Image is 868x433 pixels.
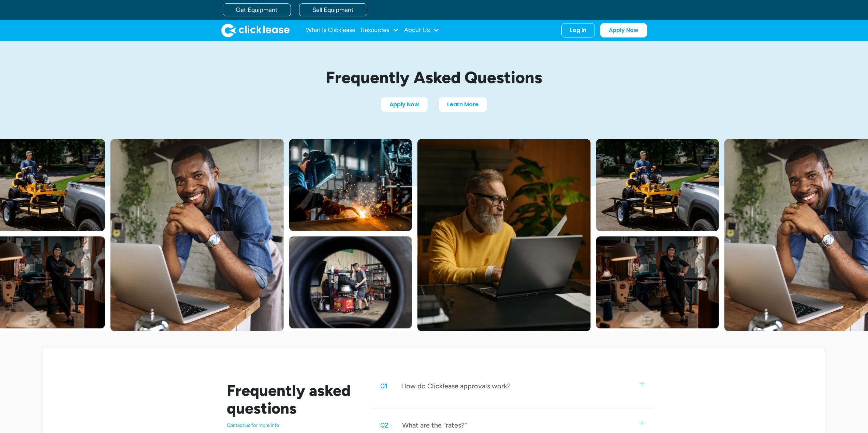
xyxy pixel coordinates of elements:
img: small plus [640,382,644,386]
div: Resources [361,24,399,37]
div: About Us [404,24,439,37]
img: Clicklease logo [221,24,290,37]
div: Log In [570,27,586,34]
a: Sell Equipment [299,3,367,16]
img: A smiling man in a blue shirt and apron leaning over a table with a laptop [111,139,284,331]
img: small plus [640,421,644,425]
div: What are the “rates?” [402,421,467,430]
img: A welder in a large mask working on a large pipe [289,139,412,231]
div: 02 [380,421,388,430]
p: Contact us for more info [227,422,356,429]
img: Bearded man in yellow sweter typing on his laptop while sitting at his desk [417,139,591,331]
div: 01 [380,382,387,390]
img: a woman standing next to a sewing machine [596,236,719,328]
a: Apply Now [600,23,647,37]
a: home [221,24,290,37]
div: How do Clicklease approvals work? [401,382,511,390]
img: Man with hat and blue shirt driving a yellow lawn mower onto a trailer [596,139,719,231]
img: A man fitting a new tire on a rim [289,236,412,328]
a: Learn More [439,97,487,112]
a: Apply Now [381,97,428,112]
a: Get Equipment [223,3,291,16]
h2: Frequently asked questions [227,382,356,417]
a: What Is Clicklease [306,24,355,37]
h1: Frequently Asked Questions [274,68,594,87]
